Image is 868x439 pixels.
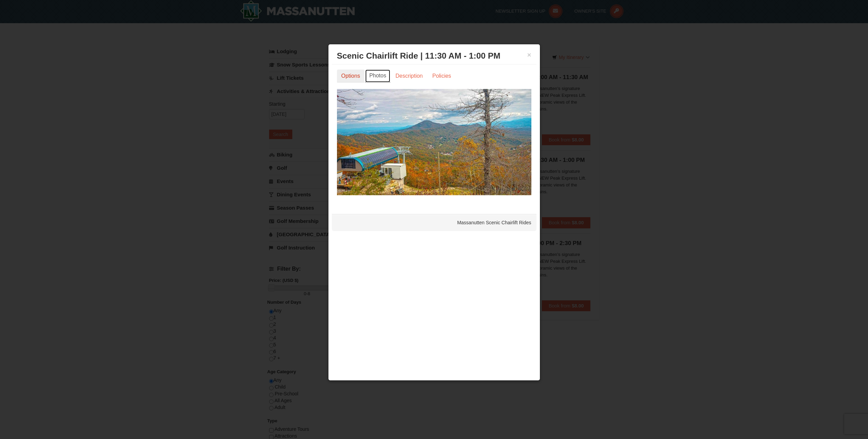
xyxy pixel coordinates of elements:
a: Options [337,70,365,82]
h3: Scenic Chairlift Ride | 11:30 AM - 1:00 PM [337,51,531,61]
a: Description [391,70,427,82]
div: Massanutten Scenic Chairlift Rides [332,214,536,231]
a: Policies [428,70,455,82]
button: × [527,51,531,58]
img: 24896431-13-a88f1aaf.jpg [337,89,531,195]
a: Photos [365,70,391,82]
